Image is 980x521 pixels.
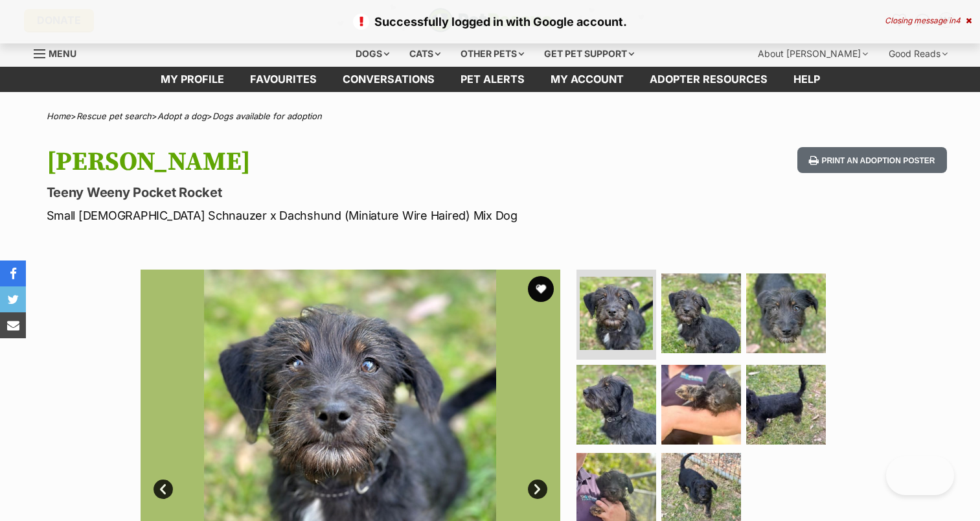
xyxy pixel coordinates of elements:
img: Photo of Morris [746,273,826,353]
div: Closing message in [885,16,972,25]
p: Successfully logged in with Google account. [13,13,967,30]
div: > > > [14,111,966,121]
h1: [PERSON_NAME] [47,147,595,177]
div: Other pets [451,41,533,67]
img: Photo of Morris [580,277,653,350]
a: conversations [330,67,448,92]
a: Prev [154,480,173,499]
a: Home [47,111,71,121]
div: About [PERSON_NAME] [749,41,877,67]
a: Menu [34,41,85,64]
iframe: Help Scout Beacon - Open [886,456,954,495]
button: Print an adoption poster [797,147,946,174]
div: Dogs [347,41,398,67]
a: My account [538,67,637,92]
div: Cats [400,41,450,67]
p: Teeny Weeny Pocket Rocket [47,183,595,202]
img: Photo of Morris [661,273,741,353]
a: Next [528,480,547,499]
a: Adopter resources [637,67,781,92]
a: My profile [148,67,237,92]
a: Help [781,67,833,92]
button: favourite [528,276,554,302]
a: Rescue pet search [76,111,152,121]
div: Good Reads [880,41,957,67]
a: Favourites [237,67,330,92]
p: Small [DEMOGRAPHIC_DATA] Schnauzer x Dachshund (Miniature Wire Haired) Mix Dog [47,207,595,224]
img: Photo of Morris [576,365,656,445]
span: Menu [49,48,76,59]
a: Adopt a dog [157,111,207,121]
a: Pet alerts [448,67,538,92]
img: Photo of Morris [746,365,826,445]
span: 4 [955,16,961,25]
img: Photo of Morris [661,365,741,445]
div: Get pet support [535,41,643,67]
a: Dogs available for adoption [212,111,322,121]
